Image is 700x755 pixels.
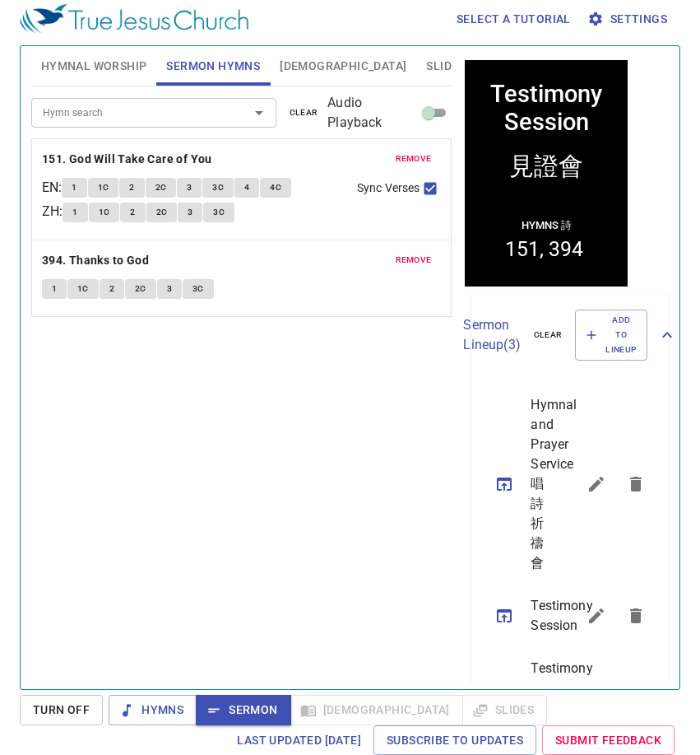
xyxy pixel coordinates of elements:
button: 3C [183,279,214,299]
span: clear [534,328,563,343]
span: 3 [187,180,192,195]
span: Slides [426,56,465,77]
span: 2C [155,180,167,195]
span: Turn Off [33,700,90,720]
span: [DEMOGRAPHIC_DATA] [280,56,406,77]
button: 4C [260,178,291,198]
span: 2 [130,205,135,220]
span: 1 [72,180,76,195]
span: Sync Verses [357,179,420,197]
span: 4 [244,180,249,195]
button: remove [386,149,442,169]
button: Select a tutorial [450,4,577,35]
p: ZH : [42,202,63,221]
span: 3 [167,282,172,296]
span: 1C [99,205,110,220]
span: 2 [129,180,134,195]
span: remove [396,151,432,166]
button: 3 [178,203,202,222]
button: 1C [67,279,99,299]
span: Settings [591,9,667,30]
span: Submit Feedback [555,730,661,751]
button: 4 [234,178,259,198]
span: 1 [52,282,57,296]
span: 3C [192,282,204,296]
button: 1 [63,203,87,222]
span: Add to Lineup [586,313,637,358]
span: 4C [270,180,281,195]
button: 2C [146,203,178,222]
button: 2 [100,279,124,299]
span: clear [290,105,318,120]
span: Audio Playback [327,93,419,133]
span: Hymnal Worship [41,56,147,77]
span: Sermon [209,700,277,720]
button: Add to Lineup [575,310,647,361]
button: Hymns [109,695,197,725]
span: Sermon Hymns [166,56,260,77]
span: 3C [212,180,224,195]
span: Hymns [122,700,183,720]
button: Turn Off [20,695,103,725]
span: 1 [72,205,77,220]
span: 1C [98,180,109,195]
button: 3C [202,178,234,198]
button: clear [280,103,328,123]
button: 2 [119,178,144,198]
span: Select a tutorial [457,9,571,30]
button: 1 [62,178,86,198]
p: Sermon Lineup ( 3 ) [463,315,520,355]
button: 151. God Will Take Care of You [42,149,215,170]
button: Sermon [196,695,290,725]
button: 3 [157,279,182,299]
button: 1 [42,279,67,299]
button: 3C [203,203,234,222]
b: 394. Thanks to God [42,250,149,271]
button: clear [524,325,573,345]
button: 2 [120,203,145,222]
span: Last updated [DATE] [237,730,361,751]
span: Hymnal and Prayer Service 唱詩祈禱會 [531,395,537,573]
button: 1C [89,203,120,222]
span: Subscribe to Updates [387,730,523,751]
div: Sermon Lineup(3)clearAdd to Lineup [471,293,669,378]
iframe: from-child [465,60,628,287]
span: 3C [213,205,225,220]
button: 1C [88,178,119,198]
span: 2C [156,205,168,220]
span: Testimony Session [531,596,537,636]
button: remove [386,250,442,270]
button: Open [248,101,271,124]
span: 2C [135,282,146,296]
button: 2C [146,178,177,198]
button: 394. Thanks to God [42,250,152,271]
button: 2C [125,279,156,299]
b: 151. God Will Take Care of You [42,149,212,170]
img: True Jesus Church [20,4,248,34]
span: remove [396,253,432,268]
span: 3 [188,205,192,220]
p: EN : [42,178,62,198]
span: 1C [77,282,89,296]
button: 3 [177,178,202,198]
button: Settings [584,4,674,35]
span: 2 [109,282,114,296]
